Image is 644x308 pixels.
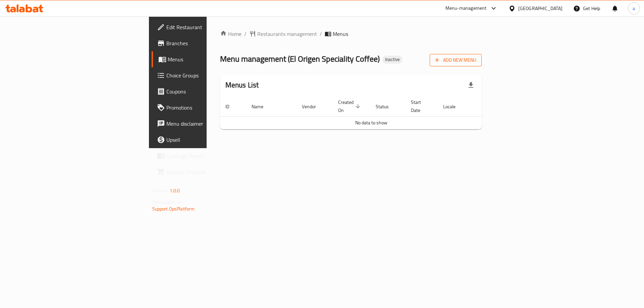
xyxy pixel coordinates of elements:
[152,132,257,148] a: Upsell
[152,19,257,35] a: Edit Restaurant
[257,30,317,38] span: Restaurants management
[166,39,251,47] span: Branches
[220,51,380,66] span: Menu management ( El Origen Speciality Coffee )
[166,168,251,176] span: Grocery Checklist
[152,186,169,195] span: Version:
[382,56,402,64] div: Inactive
[435,56,476,64] span: Add New Menu
[443,103,464,111] span: Locale
[166,152,251,160] span: Coverage Report
[152,100,257,116] a: Promotions
[152,116,257,132] a: Menu disclaimer
[249,30,317,38] a: Restaurants management
[152,83,257,100] a: Coupons
[252,103,272,111] span: Name
[152,35,257,51] a: Branches
[166,87,251,96] span: Coupons
[411,98,430,114] span: Start Date
[302,103,325,111] span: Vendor
[376,103,397,111] span: Status
[170,186,180,195] span: 1.0.0
[220,96,523,129] table: enhanced table
[518,5,562,12] div: [GEOGRAPHIC_DATA]
[225,80,259,90] h2: Menus List
[166,136,251,144] span: Upsell
[166,104,251,112] span: Promotions
[166,23,251,31] span: Edit Restaurant
[152,148,257,164] a: Coverage Report
[152,67,257,83] a: Choice Groups
[338,98,362,114] span: Created On
[445,4,487,12] div: Menu-management
[166,71,251,79] span: Choice Groups
[430,54,482,66] button: Add New Menu
[333,30,348,38] span: Menus
[633,5,635,12] span: a
[152,198,183,206] span: Get support on:
[225,103,238,111] span: ID
[168,55,251,63] span: Menus
[472,96,523,117] th: Actions
[152,204,195,213] a: Support.OpsPlatform
[220,30,482,38] nav: breadcrumb
[355,118,387,127] span: No data to show
[152,51,257,67] a: Menus
[166,120,251,128] span: Menu disclaimer
[152,164,257,180] a: Grocery Checklist
[320,30,322,38] li: /
[463,77,479,93] div: Export file
[382,57,402,62] span: Inactive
